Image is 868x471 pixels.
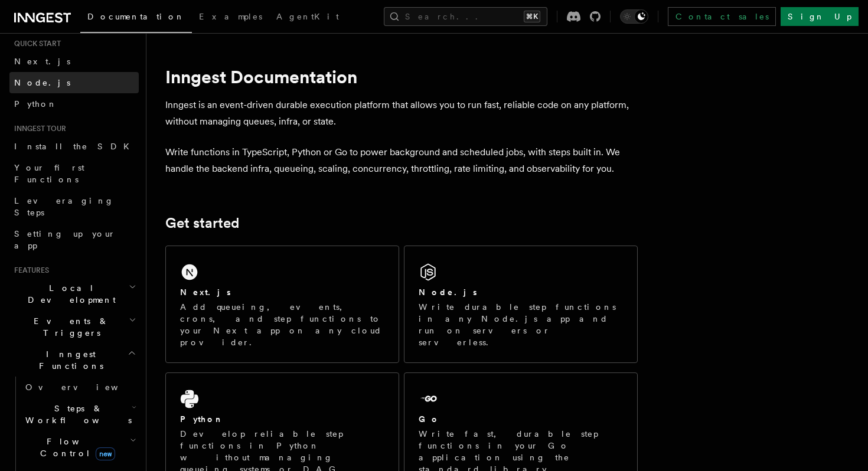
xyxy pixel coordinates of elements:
[180,413,224,425] h2: Python
[276,12,339,21] span: AgentKit
[14,163,84,184] span: Your first Functions
[21,436,130,459] span: Flow Control
[21,431,139,464] button: Flow Controlnew
[9,157,139,190] a: Your first Functions
[9,51,139,72] a: Next.js
[180,286,231,298] h2: Next.js
[9,190,139,223] a: Leveraging Steps
[9,124,66,133] span: Inngest tour
[165,246,399,363] a: Next.jsAdd queueing, events, crons, and step functions to your Next app on any cloud provider.
[384,7,547,26] button: Search...⌘K
[96,447,115,460] span: new
[21,398,139,431] button: Steps & Workflows
[180,301,384,348] p: Add queueing, events, crons, and step functions to your Next app on any cloud provider.
[9,223,139,256] a: Setting up your app
[419,286,477,298] h2: Node.js
[9,282,129,306] span: Local Development
[524,11,540,22] kbd: ⌘K
[9,266,49,275] span: Features
[781,7,859,26] a: Sign Up
[165,66,638,87] h1: Inngest Documentation
[9,348,128,372] span: Inngest Functions
[9,277,139,310] button: Local Development
[14,57,70,66] span: Next.js
[165,144,638,177] p: Write functions in TypeScript, Python or Go to power background and scheduled jobs, with steps bu...
[9,136,139,157] a: Install the SDK
[14,78,70,87] span: Node.js
[9,72,139,93] a: Node.js
[87,12,185,21] span: Documentation
[404,246,638,363] a: Node.jsWrite durable step functions in any Node.js app and run on servers or serverless.
[419,301,623,348] p: Write durable step functions in any Node.js app and run on servers or serverless.
[9,93,139,115] a: Python
[14,229,116,250] span: Setting up your app
[9,315,129,339] span: Events & Triggers
[9,344,139,377] button: Inngest Functions
[165,215,239,231] a: Get started
[192,4,269,32] a: Examples
[419,413,440,425] h2: Go
[21,377,139,398] a: Overview
[9,310,139,344] button: Events & Triggers
[269,4,346,32] a: AgentKit
[165,97,638,130] p: Inngest is an event-driven durable execution platform that allows you to run fast, reliable code ...
[14,142,136,151] span: Install the SDK
[620,9,648,24] button: Toggle dark mode
[21,403,132,426] span: Steps & Workflows
[9,39,61,48] span: Quick start
[25,382,147,392] span: Overview
[14,99,57,109] span: Python
[80,4,192,33] a: Documentation
[668,7,776,26] a: Contact sales
[199,12,262,21] span: Examples
[14,196,114,217] span: Leveraging Steps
